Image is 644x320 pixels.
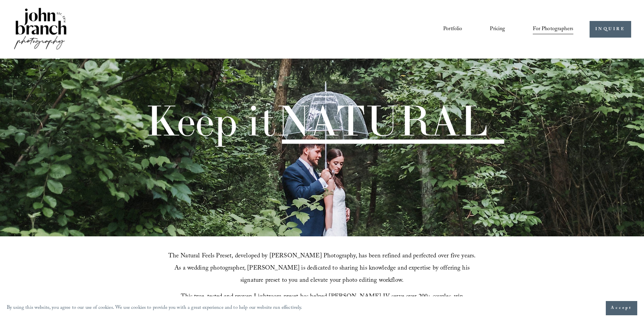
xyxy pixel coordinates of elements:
button: Accept [606,301,637,315]
a: INQUIRE [590,21,631,38]
span: Accept [611,305,632,312]
a: Pricing [490,23,505,35]
a: Portfolio [443,23,462,35]
span: This true, tested and proven Lightroom preset has helped [PERSON_NAME] IV serve over 200+ couples... [169,292,465,315]
h1: Keep it [145,100,488,142]
img: John Branch IV Photography [13,6,68,52]
p: By using this website, you agree to our use of cookies. We use cookies to provide you with a grea... [7,303,303,313]
a: folder dropdown [533,23,573,35]
span: For Photographers [533,24,573,35]
span: The Natural Feels Preset, developed by [PERSON_NAME] Photography, has been refined and perfected ... [168,251,478,286]
span: NATURAL [276,94,488,147]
